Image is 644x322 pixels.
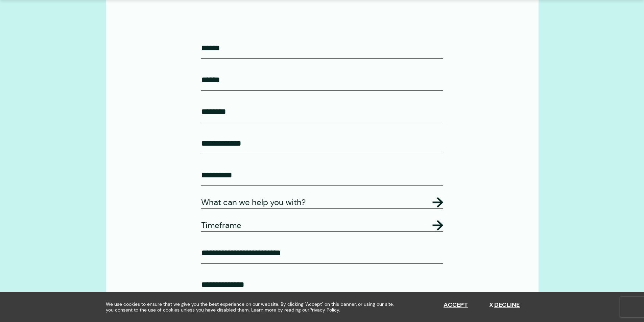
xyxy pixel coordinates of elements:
a: Privacy Policy. [309,307,340,313]
button: Accept [444,301,468,309]
legend: What can we help you with? [201,196,443,208]
span: We use cookies to ensure that we give you the best experience on our website. By clicking "Accept... [106,301,400,313]
button: Decline [489,301,520,309]
legend: Timeframe [201,219,443,231]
